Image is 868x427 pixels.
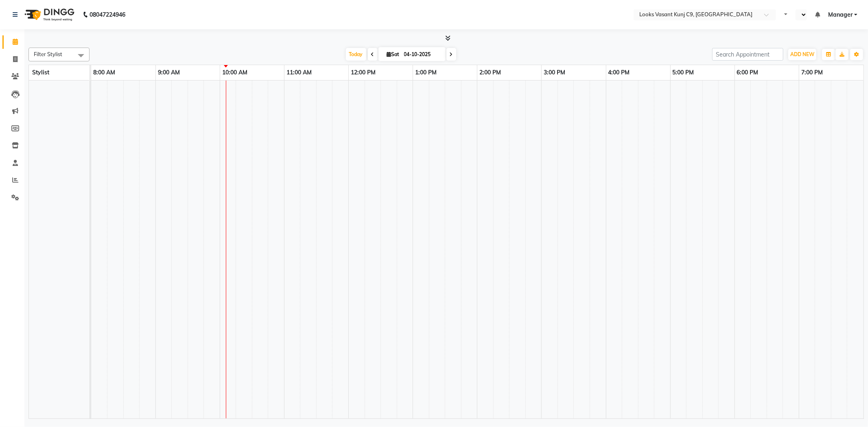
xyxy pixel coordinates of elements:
[790,51,814,57] span: ADD NEW
[21,3,77,26] img: logo
[828,11,853,19] span: Manager
[34,51,62,57] span: Filter Stylist
[712,48,783,61] input: Search Appointment
[90,3,125,26] b: 08047224946
[91,67,117,78] a: 8:00 AM
[477,67,503,78] a: 2:00 PM
[542,67,567,78] a: 3:00 PM
[346,48,366,61] span: Today
[413,67,439,78] a: 1:00 PM
[349,67,378,78] a: 12:00 PM
[284,67,314,78] a: 11:00 AM
[735,67,761,78] a: 6:00 PM
[402,48,442,61] input: 2025-10-04
[220,67,249,78] a: 10:00 AM
[606,67,632,78] a: 4:00 PM
[32,69,49,76] span: Stylist
[671,67,696,78] a: 5:00 PM
[385,51,402,57] span: Sat
[799,67,825,78] a: 7:00 PM
[788,49,816,60] button: ADD NEW
[156,67,182,78] a: 9:00 AM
